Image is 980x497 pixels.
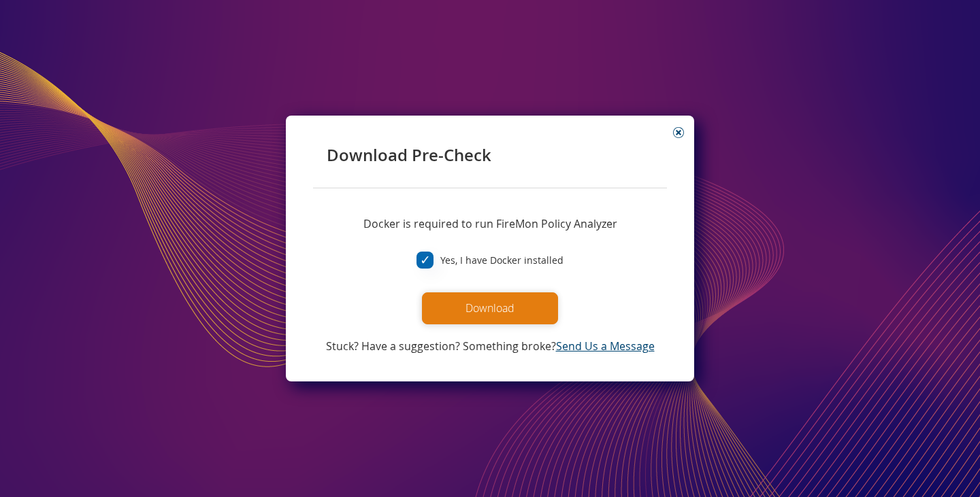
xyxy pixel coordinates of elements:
button: Download [422,292,558,324]
a: Send Us a Message [556,339,655,354]
label: Yes, I have Docker installed [434,253,563,268]
p: Stuck? Have a suggestion? Something broke? [326,338,655,354]
h1: Download Pre-Check [327,146,653,164]
p: Docker is required to run FireMon Policy Analyzer [363,216,617,232]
